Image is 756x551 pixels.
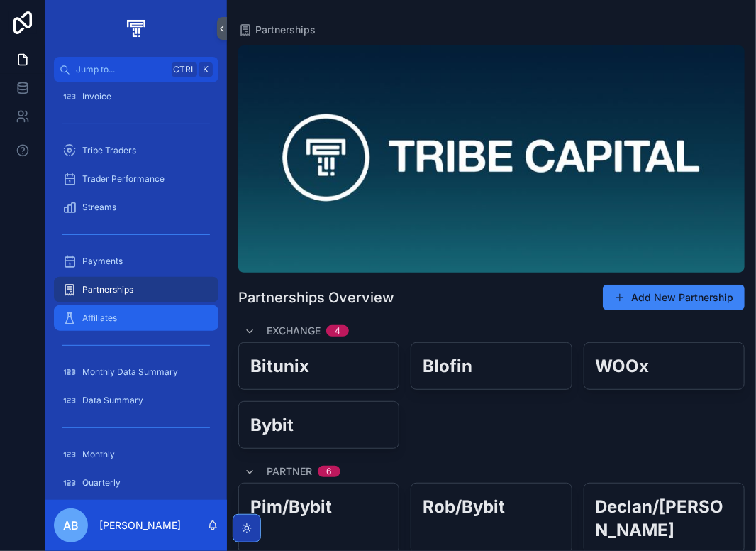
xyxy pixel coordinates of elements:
[82,312,117,324] span: Affiliates
[54,138,218,163] a: Tribe Traders
[411,342,572,390] a: Blofin
[82,366,178,378] span: Monthly Data Summary
[82,145,136,156] span: Tribe Traders
[238,401,399,449] a: Bybit
[82,256,123,267] span: Payments
[82,284,133,295] span: Partnerships
[45,82,227,500] div: scrollable content
[54,84,218,109] a: Invoice
[255,23,316,37] span: Partnerships
[54,359,218,385] a: Monthly Data Summary
[54,277,218,302] a: Partnerships
[54,442,218,467] a: Monthly
[423,354,560,378] h2: Blofin
[267,464,312,479] span: Partner
[200,64,211,75] span: K
[82,449,115,460] span: Monthly
[99,518,181,533] p: [PERSON_NAME]
[267,324,321,338] span: Exchange
[54,305,218,331] a: Affiliates
[596,354,733,378] h2: WOOx
[335,325,340,337] div: 4
[238,23,316,37] a: Partnerships
[82,202,116,213] span: Streams
[238,288,394,307] h1: Partnerships Overview
[584,342,745,390] a: WOOx
[82,395,143,406] span: Data Summary
[76,64,166,75] span: Jump to...
[54,166,218,192] a: Trader Performance
[54,388,218,413] a: Data Summary
[54,470,218,496] a: Quarterly
[54,57,218,82] button: Jump to...CtrlK
[250,413,387,437] h2: Bybit
[250,354,387,378] h2: Bitunix
[82,173,165,185] span: Trader Performance
[82,91,111,102] span: Invoice
[124,17,148,40] img: App logo
[326,466,332,477] div: 6
[63,517,79,534] span: AB
[603,285,745,310] button: Add New Partnership
[54,249,218,274] a: Payments
[54,195,218,220] a: Streams
[238,342,399,390] a: Bitunix
[250,495,387,518] h2: Pim/Bybit
[82,477,121,489] span: Quarterly
[172,62,197,77] span: Ctrl
[423,495,560,518] h2: Rob/Bybit
[596,495,733,542] h2: Declan/[PERSON_NAME]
